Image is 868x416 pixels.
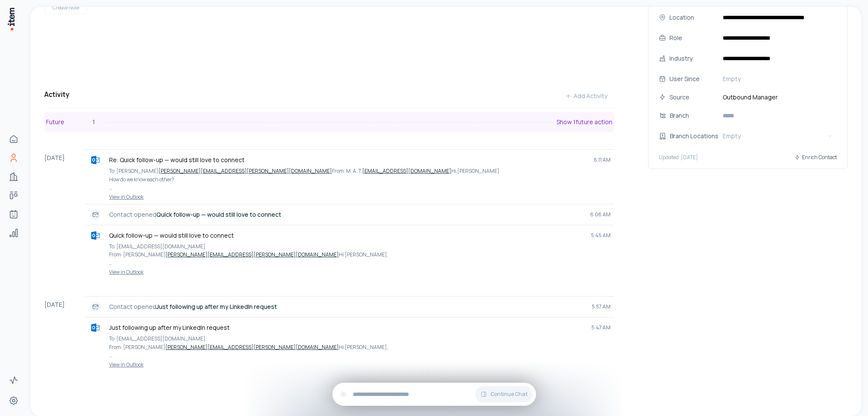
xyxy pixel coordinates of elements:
a: Companies [5,168,22,185]
img: Item Brain Logo [7,7,15,31]
button: Enrich Contact [794,150,837,165]
a: Activity [5,372,22,389]
img: outlook logo [91,231,100,240]
span: 6:06 AM [590,211,611,218]
strong: Quick follow-up — would still love to connect [156,210,281,218]
span: Outbound Manager [719,93,837,102]
button: Future1Show 1future action [44,112,614,132]
p: Updated: [DATE] [659,154,698,161]
div: User Since [669,74,716,84]
p: Just following up after my LinkedIn request [109,323,585,332]
div: Continue Chat [332,383,536,406]
p: Contact opened [109,303,585,311]
div: Branch [670,111,724,120]
a: Deals [5,187,22,204]
a: People [5,149,22,166]
span: 5:57 AM [592,303,611,310]
a: Settings [5,392,22,409]
div: Industry [669,54,716,63]
span: 5:45 AM [591,232,611,239]
button: Add Activity [558,87,614,105]
p: To: [EMAIL_ADDRESS][DOMAIN_NAME] From: [PERSON_NAME] Hi [PERSON_NAME], [109,335,611,351]
span: 5:47 AM [591,324,611,331]
div: Role [669,33,716,43]
a: [PERSON_NAME][EMAIL_ADDRESS][PERSON_NAME][DOMAIN_NAME] [165,343,339,351]
strong: Just following up after my LinkedIn request [156,303,277,311]
a: Home [5,131,22,148]
div: [DATE] [44,149,85,279]
div: Branch Locations [670,131,724,141]
p: Contact opened [109,210,583,219]
a: View in Outlook [89,361,611,368]
img: outlook logo [91,156,100,164]
p: Re: Quick follow-up — would still love to connect [109,156,587,164]
a: Analytics [5,224,22,241]
p: Show 1 future action [557,118,612,126]
span: Create Note [52,4,79,11]
img: outlook logo [91,323,100,332]
div: 1 [87,115,101,129]
span: Continue Chat [490,391,528,398]
p: Future [46,117,87,127]
a: [PERSON_NAME][EMAIL_ADDRESS][PERSON_NAME][DOMAIN_NAME] [159,167,332,175]
button: Empty [719,72,837,86]
a: Agents [5,206,22,223]
p: To: [PERSON_NAME] From: M. A. T. Hi [PERSON_NAME] How do we know each other? [109,167,611,183]
a: View in Outlook [89,194,611,201]
a: [PERSON_NAME][EMAIL_ADDRESS][PERSON_NAME][DOMAIN_NAME] [165,251,339,258]
p: To: [EMAIL_ADDRESS][DOMAIN_NAME] From: [PERSON_NAME] Hi [PERSON_NAME], [109,242,611,259]
h3: Activity [44,89,69,99]
button: Continue Chat [475,386,533,402]
span: Empty [723,75,741,83]
a: [EMAIL_ADDRESS][DOMAIN_NAME] [362,167,451,175]
span: 6:11 AM [594,157,611,163]
div: Location [669,13,716,22]
div: [DATE] [44,296,85,372]
p: Quick follow-up — would still love to connect [109,231,584,240]
a: View in Outlook [89,269,611,276]
div: Source [669,93,716,102]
